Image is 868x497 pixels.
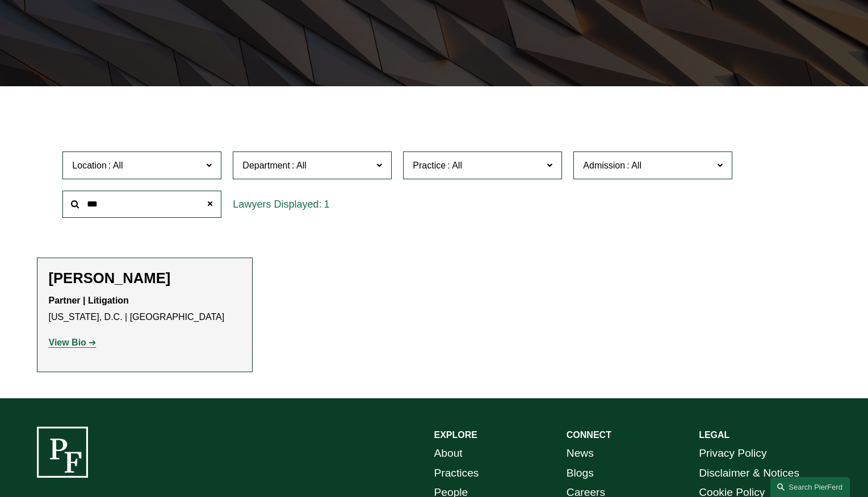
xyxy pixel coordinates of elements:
strong: Partner | Litigation [49,296,129,305]
p: [US_STATE], D.C. | [GEOGRAPHIC_DATA] [49,293,241,326]
strong: CONNECT [567,430,611,440]
a: About [434,444,463,464]
a: Disclaimer & Notices [699,464,799,483]
a: Practices [434,464,479,483]
a: Search this site [770,477,850,497]
h2: [PERSON_NAME] [49,269,241,287]
a: View Bio [49,338,97,347]
a: Privacy Policy [699,444,766,464]
strong: LEGAL [699,430,729,440]
span: Practice [413,161,446,170]
strong: EXPLORE [434,430,477,440]
span: Admission [583,161,625,170]
span: Location [72,161,107,170]
span: Department [242,161,290,170]
strong: View Bio [49,338,86,347]
a: News [567,444,594,464]
a: Blogs [567,464,594,483]
span: 1 [324,199,329,210]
